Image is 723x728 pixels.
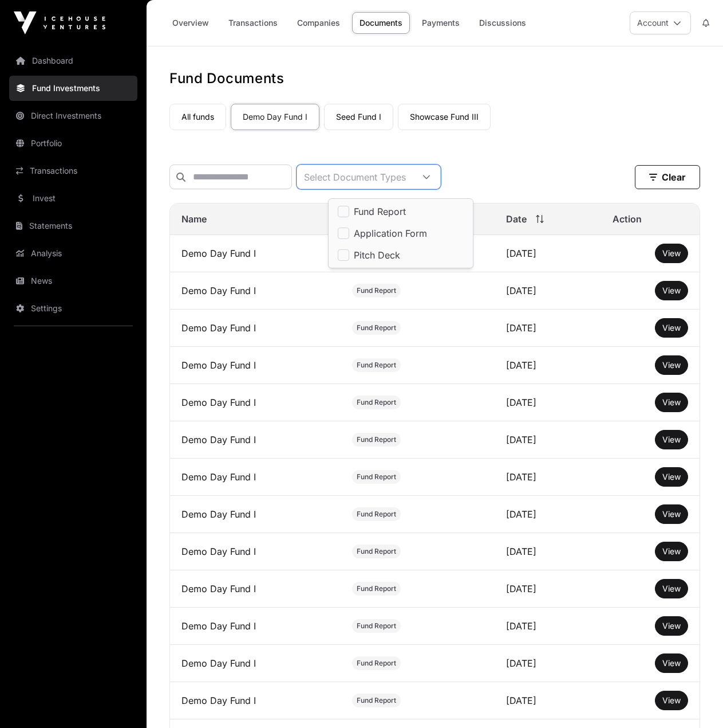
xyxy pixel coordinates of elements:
a: Seed Fund I [324,104,393,130]
a: Documents [352,12,410,34]
td: [DATE] [495,272,601,310]
h1: Fund Documents [169,69,700,88]
a: View [662,434,681,445]
button: Account [630,11,691,34]
span: Fund Report [357,398,396,407]
td: Demo Day Fund I [170,533,341,570]
button: View [655,318,688,338]
span: View [662,509,681,519]
a: Invest [9,186,137,211]
a: News [9,268,137,293]
span: View [662,472,681,482]
td: Demo Day Fund I [170,608,341,645]
td: Demo Day Fund I [170,384,341,421]
a: View [662,620,681,632]
span: Fund Report [357,584,396,593]
td: [DATE] [495,347,601,384]
td: [DATE] [495,608,601,645]
a: View [662,695,681,706]
td: [DATE] [495,384,601,421]
span: Fund Report [354,207,406,216]
td: Demo Day Fund I [170,459,341,496]
span: Fund Report [357,472,396,482]
li: Fund Report [331,201,471,222]
span: Action [613,212,642,226]
span: Pitch Deck [354,251,400,260]
td: Demo Day Fund I [170,235,341,272]
span: Fund Report [357,286,396,295]
button: View [655,281,688,300]
a: View [662,546,681,557]
a: Analysis [9,241,137,266]
a: View [662,397,681,408]
img: Icehouse Ventures Logo [14,11,105,34]
iframe: Chat Widget [666,673,723,728]
button: View [655,691,688,710]
a: View [662,471,681,483]
td: Demo Day Fund I [170,421,341,459]
a: Direct Investments [9,103,137,128]
td: [DATE] [495,310,601,347]
a: Discussions [472,12,534,34]
div: Select Document Types [297,165,413,189]
span: Fund Report [357,547,396,556]
span: Application Form [354,229,427,238]
td: [DATE] [495,645,601,682]
button: View [655,244,688,263]
a: Payments [414,12,467,34]
span: Fund Report [357,659,396,668]
button: View [655,504,688,524]
span: View [662,658,681,668]
td: [DATE] [495,533,601,570]
a: Settings [9,296,137,321]
li: Pitch Deck [331,245,471,265]
button: View [655,355,688,375]
button: View [655,393,688,412]
span: View [662,360,681,370]
a: All funds [169,104,226,130]
td: Demo Day Fund I [170,682,341,719]
button: Clear [635,165,700,189]
a: Statements [9,213,137,238]
td: Demo Day Fund I [170,570,341,608]
span: View [662,285,681,295]
span: View [662,621,681,631]
a: Transactions [221,12,285,34]
span: Fund Report [357,361,396,370]
td: Demo Day Fund I [170,272,341,310]
td: Demo Day Fund I [170,347,341,384]
li: Application Form [331,223,471,244]
td: [DATE] [495,682,601,719]
button: View [655,616,688,636]
span: View [662,248,681,258]
span: View [662,435,681,444]
button: View [655,579,688,598]
td: [DATE] [495,459,601,496]
a: View [662,322,681,334]
a: View [662,359,681,371]
a: View [662,285,681,296]
span: Fund Report [357,696,396,705]
span: Fund Report [357,323,396,332]
a: View [662,583,681,594]
a: View [662,248,681,259]
span: Fund Report [357,510,396,519]
span: View [662,323,681,332]
a: Dashboard [9,48,137,73]
a: Overview [165,12,216,34]
a: Showcase Fund III [398,104,491,130]
a: Demo Day Fund I [231,104,319,130]
a: Transactions [9,158,137,183]
span: View [662,695,681,705]
span: View [662,584,681,593]
span: Date [506,212,527,226]
td: Demo Day Fund I [170,496,341,533]
button: View [655,653,688,673]
a: View [662,508,681,520]
td: [DATE] [495,235,601,272]
a: Fund Investments [9,76,137,101]
td: [DATE] [495,421,601,459]
td: Demo Day Fund I [170,310,341,347]
td: [DATE] [495,570,601,608]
